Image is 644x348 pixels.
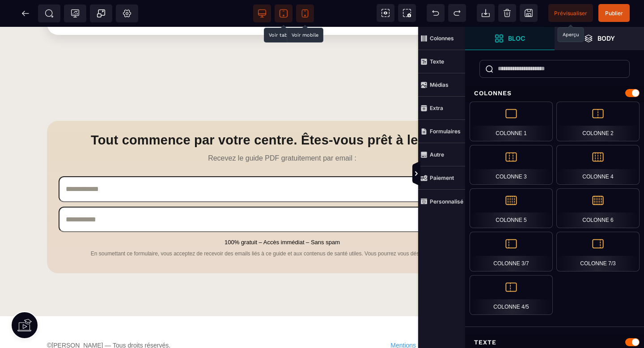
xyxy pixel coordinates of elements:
p: 100% gratuit – Accès immédiat – Sans spam [59,212,506,219]
span: Réglages Body [123,9,131,18]
span: Enregistrer [520,4,538,22]
span: Prévisualiser [554,10,587,17]
span: Popup [97,9,106,18]
span: Tracking [71,9,80,18]
span: Enregistrer le contenu [598,4,630,22]
span: Voir mobile [296,4,314,22]
div: Colonne 3 [470,145,553,185]
span: Nettoyage [498,4,516,22]
span: Favicon [116,4,138,22]
span: Personnalisé [418,190,465,213]
div: Colonne 3/7 [470,232,553,272]
p: En soumettant ce formulaire, vous acceptez de recevoir des emails liés à ce guide et aux contenus... [59,223,506,231]
p: Recevez le guide PDF gratuitement par email : [59,126,506,137]
a: Mentions légales [390,314,437,323]
span: Importer [477,4,495,22]
span: SEO [45,9,54,18]
div: Colonne 5 [470,188,553,228]
div: Colonnes [465,85,644,102]
strong: Médias [430,81,449,88]
span: Voir les composants [377,4,394,22]
span: Voir tablette [275,4,292,22]
span: Voir bureau [253,4,271,22]
div: Colonne 2 [556,102,640,141]
strong: Autre [430,151,444,158]
strong: Personnalisé [430,198,463,205]
span: Publier [605,10,623,17]
span: Ouvrir les calques [555,27,644,50]
strong: Paiement [430,174,454,181]
span: Extra [418,97,465,120]
span: Paiement [418,166,465,190]
span: Ouvrir les blocs [465,27,555,50]
div: Colonne 4 [556,145,640,185]
span: Rétablir [448,4,466,22]
strong: Texte [430,58,444,65]
strong: Extra [430,105,443,111]
div: Colonne 6 [556,188,640,228]
strong: Colonnes [430,35,454,42]
span: Défaire [427,4,445,22]
span: Formulaires [418,120,465,143]
div: Colonne 4/5 [470,275,553,315]
div: Colonne 7/3 [556,232,640,272]
span: Capture d'écran [398,4,416,22]
span: Créer une alerte modale [90,4,112,22]
strong: Bloc [508,35,525,42]
p: © [PERSON_NAME] — Tous droits réservés. [47,314,378,323]
div: Colonne 1 [470,102,553,141]
a: Politique de confidentialité [445,314,517,323]
span: Retour [17,4,34,22]
span: Médias [418,73,465,97]
span: Afficher les vues [465,161,474,187]
span: Texte [418,50,465,73]
strong: Body [597,35,615,42]
span: Aperçu [548,4,593,22]
span: Code de suivi [64,4,86,22]
span: Colonnes [418,27,465,50]
strong: Formulaires [430,128,461,135]
h2: Tout commence par votre centre. Êtes‑vous prêt à le libérer ? [59,106,506,121]
span: Métadata SEO [38,4,60,22]
span: Autre [418,143,465,166]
